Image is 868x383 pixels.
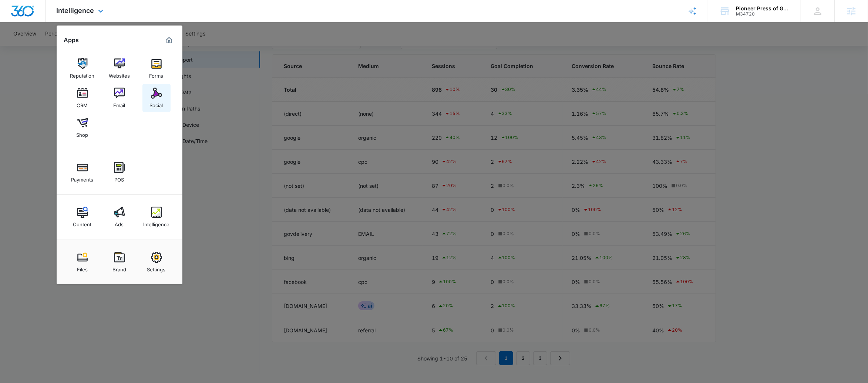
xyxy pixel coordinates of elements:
div: Social [150,99,163,108]
a: Payments [68,158,97,186]
a: Ads [105,203,134,231]
div: Shop [77,128,88,138]
a: Brand [105,248,134,276]
a: Settings [142,248,171,276]
div: Forms [149,69,164,79]
h2: Apps [64,37,79,44]
a: Social [142,84,171,112]
a: Files [68,248,97,276]
a: Intelligence [142,203,171,231]
a: Content [68,203,97,231]
a: Shop [68,113,97,142]
a: Websites [105,54,134,82]
span: Intelligence [57,7,94,14]
div: Settings [147,263,166,272]
div: Websites [109,69,130,79]
div: CRM [77,99,88,108]
a: Marketing 360® Dashboard [163,34,175,46]
div: Email [114,99,125,108]
div: Files [77,263,88,272]
div: Content [73,218,92,227]
div: POS [115,173,124,183]
div: Intelligence [143,218,169,227]
div: Ads [115,218,124,227]
div: account name [736,6,790,11]
a: Reputation [68,54,97,82]
a: POS [105,158,134,186]
div: account id [736,11,790,17]
a: Email [105,84,134,112]
div: Payments [71,173,94,183]
div: Brand [112,263,126,272]
div: Reputation [70,69,95,79]
a: CRM [68,84,97,112]
a: Forms [142,54,171,82]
